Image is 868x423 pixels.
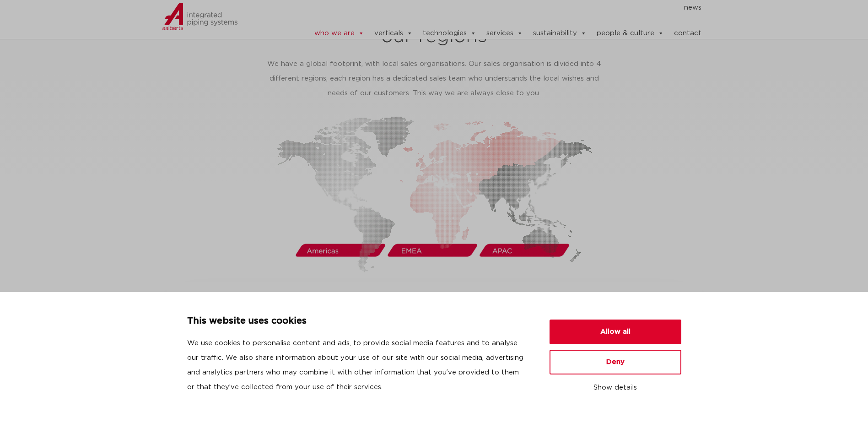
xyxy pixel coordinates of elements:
[684,0,701,15] a: news
[314,24,364,43] a: who we are
[533,24,587,43] a: sustainability
[486,24,523,43] a: services
[286,0,702,15] nav: Menu
[187,336,528,395] p: We use cookies to personalise content and ads, to provide social media features and to analyse ou...
[423,24,476,43] a: technologies
[550,320,681,344] button: Allow all
[597,24,664,43] a: people & culture
[550,350,681,374] button: Deny
[550,380,681,396] button: Show details
[187,314,528,329] p: This website uses cookies
[374,24,413,43] a: verticals
[260,57,608,101] p: We have a global footprint, with local sales organisations. Our sales organisation is divided int...
[674,24,701,43] a: contact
